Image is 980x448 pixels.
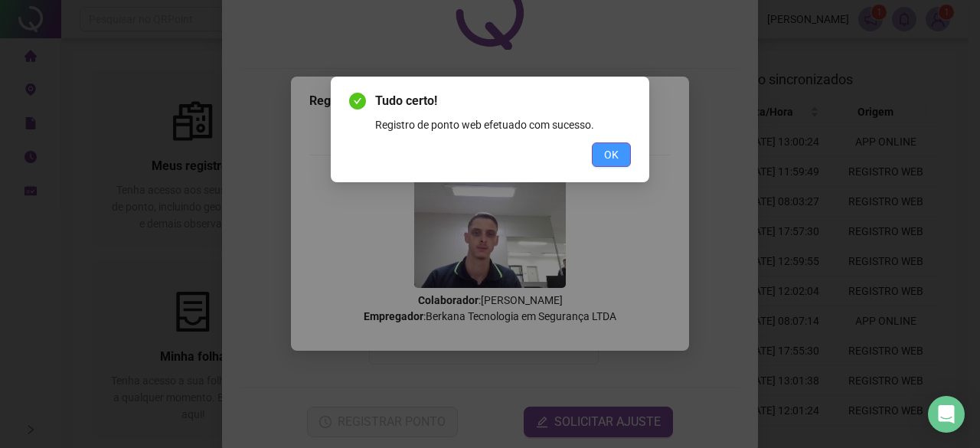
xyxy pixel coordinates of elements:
span: OK [604,146,619,163]
span: Tudo certo! [375,92,631,110]
button: OK [592,142,631,167]
div: Open Intercom Messenger [928,396,965,433]
div: Registro de ponto web efetuado com sucesso. [375,116,631,133]
span: check-circle [349,93,366,110]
